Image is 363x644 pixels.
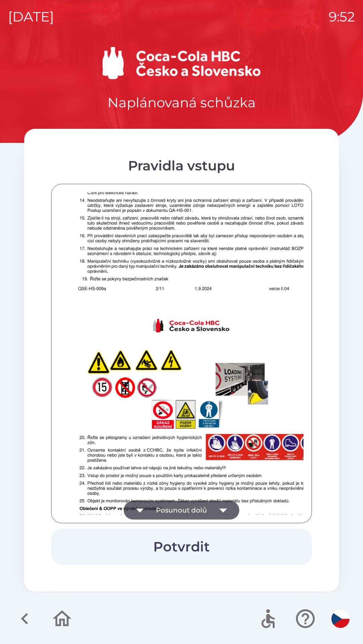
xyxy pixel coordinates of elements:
p: 9:52 [329,7,355,27]
p: [DATE] [8,7,54,27]
img: cs flag [331,610,350,628]
img: Logo [24,47,339,79]
div: Pravidla vstupu [51,156,312,176]
button: Posunout dolů [124,501,239,520]
button: Potvrdit [51,529,312,565]
p: Naplánovaná schůzka [108,93,256,113]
